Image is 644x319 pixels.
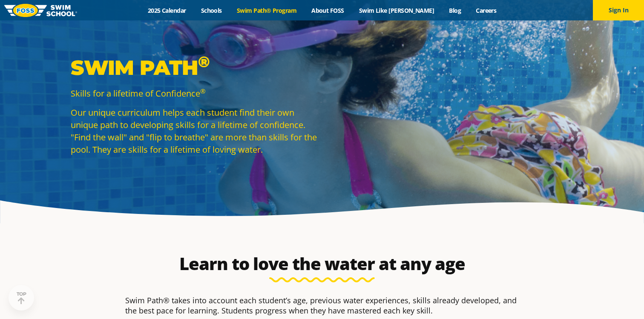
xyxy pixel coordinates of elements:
a: 2025 Calendar [140,6,193,14]
p: Swim Path [71,55,318,80]
p: Skills for a lifetime of Confidence [71,87,318,100]
a: Blog [442,6,469,14]
a: Careers [469,6,504,14]
a: About FOSS [304,6,352,14]
img: FOSS Swim School Logo [4,4,77,17]
p: Swim Path® takes into account each student’s age, previous water experiences, skills already deve... [125,295,519,316]
sup: ® [198,52,210,71]
h2: Learn to love the water at any age [121,253,523,274]
sup: ® [200,87,205,95]
a: Swim Like [PERSON_NAME] [351,6,442,14]
div: TOP [17,291,26,305]
a: Schools [193,6,229,14]
a: Swim Path® Program [229,6,304,14]
p: Our unique curriculum helps each student find their own unique path to developing skills for a li... [71,106,318,156]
